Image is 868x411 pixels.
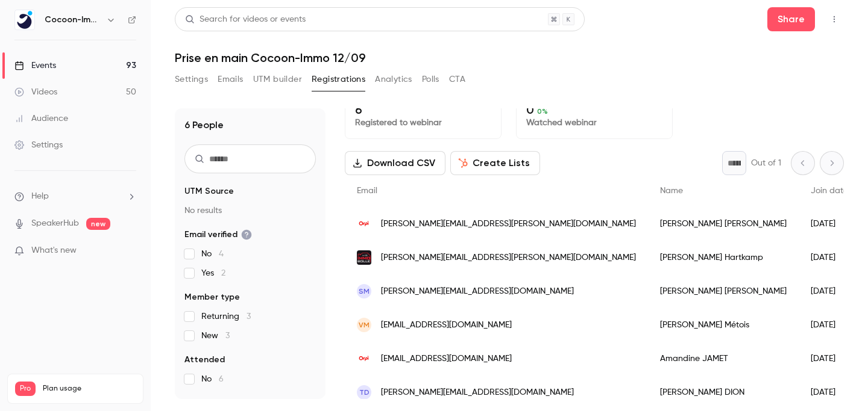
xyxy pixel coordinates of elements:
span: Email [357,187,377,195]
button: CTA [449,70,465,89]
div: [PERSON_NAME] [PERSON_NAME] [648,274,799,308]
button: Share [767,7,815,31]
div: [DATE] [799,241,860,274]
span: [PERSON_NAME][EMAIL_ADDRESS][DOMAIN_NAME] [381,386,574,399]
span: No [201,248,224,260]
span: [PERSON_NAME][EMAIL_ADDRESS][PERSON_NAME][DOMAIN_NAME] [381,218,636,230]
span: VM [359,320,370,330]
button: Polls [422,70,439,89]
span: new [86,218,110,230]
span: Views [184,397,208,409]
span: [EMAIL_ADDRESS][DOMAIN_NAME] [381,319,512,332]
img: immobolle.be [357,250,371,265]
div: Events [14,60,56,72]
button: Analytics [375,70,412,89]
span: Join date [811,187,848,195]
button: Emails [218,70,243,89]
img: orpi.com [357,217,371,231]
div: [PERSON_NAME] Métois [648,308,799,342]
span: UTM Source [184,185,234,197]
div: Search for videos or events [185,13,306,26]
p: 6 [355,102,491,117]
p: Out of 1 [751,157,781,169]
span: 3 [225,332,230,340]
span: Plan usage [43,384,136,394]
h6: Cocoon-Immo [45,14,101,26]
div: Amandine JAMET [648,342,799,375]
span: [PERSON_NAME][EMAIL_ADDRESS][PERSON_NAME][DOMAIN_NAME] [381,252,636,264]
span: [PERSON_NAME][EMAIL_ADDRESS][DOMAIN_NAME] [381,285,574,298]
div: [PERSON_NAME] [PERSON_NAME] [648,207,799,241]
span: Pro [15,382,36,396]
span: [EMAIL_ADDRESS][DOMAIN_NAME] [381,353,512,365]
div: [DATE] [799,274,860,308]
span: 4 [219,250,224,258]
span: New [201,330,230,342]
div: [DATE] [799,375,860,409]
span: Yes [201,267,225,279]
div: [DATE] [799,308,860,342]
img: orpi.com [357,351,371,366]
div: Videos [14,86,57,98]
button: Settings [175,70,208,89]
button: Create Lists [450,151,540,175]
div: Settings [14,139,63,151]
span: Name [660,187,683,195]
h1: 6 People [184,118,224,132]
span: 6 [219,375,224,383]
a: SpeakerHub [31,217,79,230]
span: 0 % [537,107,548,116]
span: 2 [221,269,225,277]
p: Watched webinar [526,117,662,129]
p: Registered to webinar [355,117,491,129]
span: What's new [31,244,77,257]
span: Help [31,190,49,203]
span: Attended [184,354,225,366]
span: SM [359,286,370,297]
span: Email verified [184,229,252,241]
span: Returning [201,311,251,323]
p: 0 [526,102,662,117]
h1: Prise en main Cocoon-Immo 12/09 [175,51,844,65]
div: [PERSON_NAME] DION [648,375,799,409]
li: help-dropdown-opener [14,190,136,203]
button: Registrations [312,70,365,89]
iframe: Noticeable Trigger [122,246,136,256]
button: UTM builder [253,70,302,89]
div: [PERSON_NAME] Hartkamp [648,241,799,274]
button: Download CSV [345,151,445,175]
img: Cocoon-Immo [15,10,34,29]
span: Member type [184,291,240,303]
p: No results [184,205,316,217]
div: Audience [14,113,68,125]
span: TD [359,387,370,398]
div: [DATE] [799,342,860,375]
span: 3 [247,312,251,321]
div: [DATE] [799,207,860,241]
span: No [201,373,224,385]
